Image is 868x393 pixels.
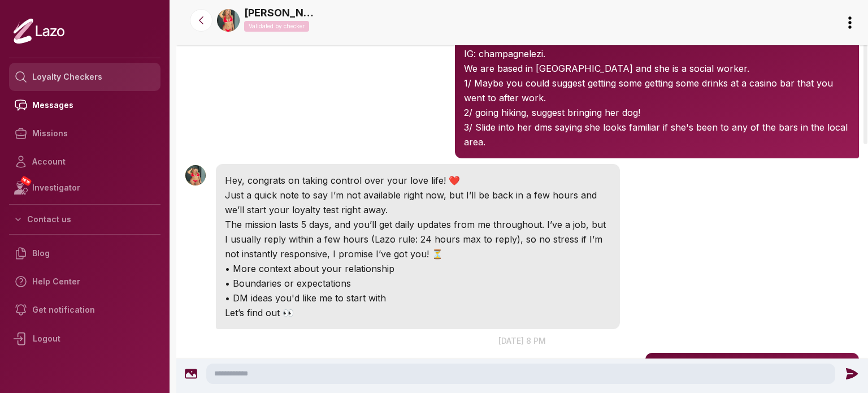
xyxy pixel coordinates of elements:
[225,291,611,305] p: • DM ideas you'd like me to start with
[464,105,850,120] p: 2/ going hiking, suggest bringing her dog!
[9,119,160,148] a: Missions
[244,21,309,32] p: Validated by checker
[244,5,318,21] a: [PERSON_NAME]
[464,76,850,105] p: 1/ Maybe you could suggest getting some getting some drinks at a casino bar that you went to afte...
[464,61,850,76] p: We are based in [GEOGRAPHIC_DATA] and she is a social worker.
[9,209,160,230] button: Contact us
[20,175,32,187] span: NEW
[9,176,160,200] a: NEWInvestigator
[9,324,160,353] div: Logout
[225,276,611,291] p: • Boundaries or expectations
[176,335,868,347] p: [DATE] 8 pm
[225,173,611,188] p: Hey, congrats on taking control over your love life! ❤️
[9,148,160,176] a: Account
[9,239,160,267] a: Blog
[225,188,611,217] p: Just a quick note to say I’m not available right now, but I’ll be back in a few hours and we’ll s...
[185,165,206,185] img: User avatar
[9,63,160,91] a: Loyalty Checkers
[464,120,850,149] p: 3/ Slide into her dms saying she looks familiar if she's been to any of the bars in the local area.
[225,305,611,320] p: Let’s find out 👀
[9,296,160,324] a: Get notification
[225,261,611,276] p: • More context about your relationship
[9,91,160,119] a: Messages
[225,217,611,261] p: The mission lasts 5 days, and you’ll get daily updates from me throughout. I’ve a job, but I usua...
[217,9,240,32] img: 520ecdbb-042a-4e5d-99ca-1af144eed449
[9,267,160,296] a: Help Center
[464,32,850,61] p: Hello girl, ive been having a bad feeling about girlfriend (we are a same sex couple). Her IG: ch...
